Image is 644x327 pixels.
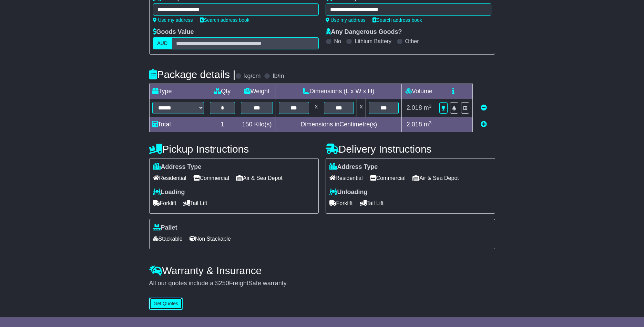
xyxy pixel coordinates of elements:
label: Loading [153,189,185,196]
span: Air & Sea Depot [412,173,459,183]
span: m [424,121,432,128]
h4: Package details | [149,69,236,80]
td: Dimensions (L x W x H) [276,84,402,99]
span: Tail Lift [183,198,207,209]
a: Use my address [326,17,366,23]
button: Get Quotes [149,298,183,310]
label: kg/cm [244,73,260,80]
span: Forklift [329,198,353,209]
label: lb/in [273,73,284,80]
label: Address Type [329,163,378,171]
label: Lithium Battery [355,38,391,45]
span: 250 [219,280,229,287]
label: Address Type [153,163,202,171]
td: x [357,99,366,117]
h4: Warranty & Insurance [149,265,495,276]
div: All our quotes include a $ FreightSafe warranty. [149,280,495,287]
label: Unloading [329,189,368,196]
td: Dimensions in Centimetre(s) [276,117,402,132]
label: Any Dangerous Goods? [326,28,402,36]
span: Forklift [153,198,176,209]
label: Goods Value [153,28,194,36]
span: Residential [153,173,186,183]
td: x [312,99,321,117]
span: Stackable [153,233,183,244]
span: 2.018 [407,104,422,111]
span: 2.018 [407,121,422,128]
td: Qty [207,84,238,99]
span: Air & Sea Depot [236,173,283,183]
h4: Delivery Instructions [326,143,495,155]
span: Tail Lift [360,198,384,209]
td: Weight [238,84,276,99]
label: No [334,38,341,45]
td: Type [149,84,207,99]
label: Other [405,38,419,45]
span: Commercial [370,173,406,183]
a: Search address book [200,17,249,23]
a: Use my address [153,17,193,23]
span: 150 [242,121,253,128]
a: Remove this item [481,104,487,111]
label: AUD [153,37,172,49]
sup: 3 [429,104,432,109]
span: Residential [329,173,363,183]
a: Add new item [481,121,487,128]
td: Kilo(s) [238,117,276,132]
sup: 3 [429,120,432,125]
span: m [424,104,432,111]
td: Total [149,117,207,132]
td: 1 [207,117,238,132]
td: Volume [402,84,436,99]
span: Non Stackable [190,233,231,244]
a: Search address book [372,17,422,23]
h4: Pickup Instructions [149,143,319,155]
span: Commercial [193,173,229,183]
label: Pallet [153,224,177,232]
